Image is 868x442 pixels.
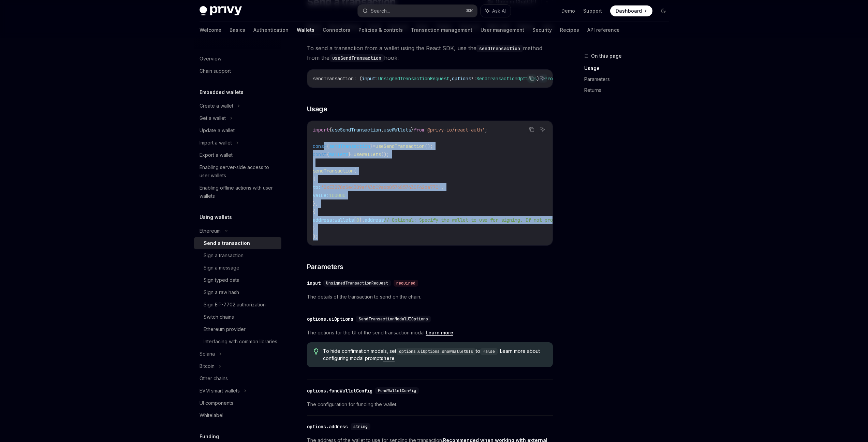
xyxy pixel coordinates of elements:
span: }, [313,201,318,207]
a: UI components [194,397,281,409]
a: Wallets [297,22,314,38]
span: } [411,127,414,133]
span: The configuration for funding the wallet. [307,400,553,409]
div: Bitcoin [200,362,215,370]
span: const [313,151,326,157]
div: Get a wallet [200,114,226,122]
span: [ [354,217,356,223]
div: Update a wallet [200,126,235,135]
img: dark logo [200,6,242,16]
span: input [362,75,376,82]
a: Support [583,8,602,14]
span: from [414,127,425,133]
button: Ask AI [538,74,547,83]
span: To send a transaction from a wallet using the React SDK, use the method from the hook: [307,43,553,63]
div: Sign a raw hash [204,288,239,296]
span: ]. [359,217,365,223]
a: Connectors [323,22,350,38]
div: Send a transaction [204,239,250,247]
a: Export a wallet [194,149,281,161]
span: Usage [307,104,327,114]
span: useSendTransaction [332,127,381,133]
a: Transaction management [411,22,472,38]
code: sendTransaction [476,45,523,52]
span: { [329,127,332,133]
div: Enabling offline actions with user wallets [200,184,277,200]
a: Sign typed data [194,274,281,286]
svg: Tip [314,348,319,355]
a: Enabling server-side access to user wallets [194,161,281,182]
a: User management [481,22,524,38]
span: { [313,209,315,215]
a: Welcome [200,22,221,38]
span: SendTransactionOptions [476,75,536,82]
a: Send a transaction [194,237,281,249]
span: wallets [335,217,354,223]
span: ) [536,75,539,82]
div: Search... [371,7,390,15]
div: options.uiOptions [307,316,353,322]
a: Switch chains [194,311,281,323]
span: ; [485,127,487,133]
button: Ask AI [538,125,547,134]
a: Authentication [253,22,289,38]
button: Search...⌘K [358,5,477,17]
span: : ( [354,75,362,82]
span: = [351,151,354,157]
span: ( [354,168,356,174]
a: Returns [584,85,674,96]
span: UnsignedTransactionRequest [326,280,388,286]
div: Sign a transaction [204,251,244,260]
div: EVM smart wallets [200,387,240,395]
span: (); [381,151,389,157]
div: Solana [200,350,215,358]
div: required [394,280,418,287]
a: Ethereum provider [194,323,281,335]
div: Interfacing with common libraries [204,337,277,346]
code: useSendTransaction [329,54,384,62]
a: Interfacing with common libraries [194,335,281,348]
span: The options for the UI of the send transaction modal. . [307,329,553,337]
a: API reference [587,22,620,38]
span: ?: [471,75,476,82]
span: To hide confirmation modals, set to . Learn more about configuring modal prompts . [323,348,546,362]
span: 0 [356,217,359,223]
span: { [313,176,315,182]
span: } [370,143,373,149]
h5: Funding [200,432,219,441]
span: , [441,184,444,190]
div: input [307,280,321,287]
a: Demo [561,8,575,14]
div: Sign a message [204,264,239,272]
a: Usage [584,63,674,74]
button: Copy the contents from the code block [527,74,536,83]
span: SendTransactionModalUIOptions [359,316,428,322]
span: sendTransaction [313,168,354,174]
span: useWallets [354,151,381,157]
span: } [313,225,315,231]
div: Other chains [200,374,228,383]
a: Enabling offline actions with user wallets [194,182,281,202]
a: Learn more [426,330,453,336]
div: Whitelabel [200,411,223,419]
span: import [313,127,329,133]
span: , [381,127,384,133]
span: Dashboard [616,8,642,14]
span: FundWalletConfig [378,388,416,393]
span: { [326,143,329,149]
div: options.address [307,423,348,430]
h5: Embedded wallets [200,88,244,96]
a: Parameters [584,74,674,85]
span: , [449,75,452,82]
div: Enabling server-side access to user wallets [200,163,277,180]
span: 100000 [329,192,345,198]
span: useSendTransaction [376,143,425,149]
a: Sign a raw hash [194,286,281,299]
code: options.uiOptions.showWalletUIs [396,348,476,355]
div: options.fundWalletConfig [307,387,372,394]
a: Policies & controls [358,22,403,38]
span: address [365,217,384,223]
span: const [313,143,326,149]
span: sendTransaction [313,75,354,82]
a: Dashboard [610,5,652,16]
